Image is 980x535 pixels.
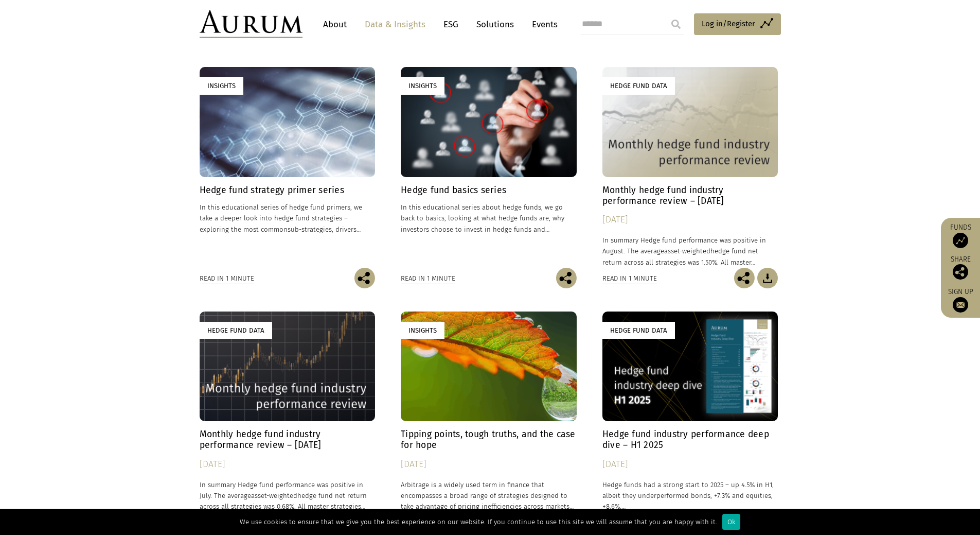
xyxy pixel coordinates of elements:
img: Download Article [757,268,778,288]
span: Log in/Register [702,18,755,30]
a: Hedge Fund Data Hedge fund industry performance deep dive – H1 2025 [DATE] Hedge funds had a stro... [602,312,778,512]
div: Ok [722,514,740,530]
img: Access Funds [953,233,968,248]
img: Sign up to our newsletter [953,297,968,313]
h4: Hedge fund strategy primer series [200,185,376,196]
div: Insights [401,322,444,339]
a: Log in/Register [694,13,781,35]
a: Insights Hedge fund strategy primer series In this educational series of hedge fund primers, we t... [200,67,376,267]
p: In summary Hedge fund performance was positive in August. The average hedge fund net return acros... [602,235,778,267]
div: Read in 1 minute [602,273,657,284]
p: Hedge funds had a strong start to 2025 – up 4.5% in H1, albeit they underperformed bonds, +7.3% a... [602,479,778,512]
h4: Monthly hedge fund industry performance review – [DATE] [200,429,376,451]
h4: Hedge fund industry performance deep dive – H1 2025 [602,429,778,451]
p: Arbitrage is a widely used term in finance that encompasses a broad range of strategies designed ... [401,479,577,512]
img: Share this post [354,268,375,288]
a: Hedge Fund Data Monthly hedge fund industry performance review – [DATE] [DATE] In summary Hedge f... [200,312,376,512]
div: [DATE] [602,213,778,227]
img: Share this post [556,268,577,288]
a: Solutions [471,15,519,34]
span: asset-weighted [251,492,297,499]
div: Share [946,256,975,280]
h4: Monthly hedge fund industry performance review – [DATE] [602,185,778,206]
a: About [318,15,352,34]
div: [DATE] [200,457,376,472]
h4: Tipping points, tough truths, and the case for hope [401,429,577,451]
input: Submit [666,14,686,34]
a: ESG [438,15,464,34]
img: Share this post [953,264,968,280]
img: Share this post [734,268,755,288]
a: Events [527,15,558,34]
p: In this educational series about hedge funds, we go back to basics, looking at what hedge funds a... [401,202,577,234]
a: Hedge Fund Data Monthly hedge fund industry performance review – [DATE] [DATE] In summary Hedge f... [602,67,778,267]
div: [DATE] [401,457,577,472]
p: In summary Hedge fund performance was positive in July. The average hedge fund net return across ... [200,479,376,512]
div: Hedge Fund Data [602,322,675,339]
div: Read in 1 minute [200,273,254,284]
a: Insights Tipping points, tough truths, and the case for hope [DATE] Arbitrage is a widely used te... [401,312,577,512]
div: [DATE] [602,457,778,472]
span: sub-strategies [288,226,332,233]
a: Insights Hedge fund basics series In this educational series about hedge funds, we go back to bas... [401,67,577,267]
a: Sign up [946,287,975,313]
div: Insights [401,77,444,94]
img: Aurum [200,10,302,38]
div: Insights [200,77,243,94]
p: In this educational series of hedge fund primers, we take a deeper look into hedge fund strategie... [200,202,376,234]
div: Read in 1 minute [401,273,455,284]
h4: Hedge fund basics series [401,185,577,196]
span: asset-weighted [664,247,710,255]
div: Hedge Fund Data [200,322,272,339]
div: Hedge Fund Data [602,77,675,94]
a: Funds [946,223,975,248]
a: Data & Insights [360,15,431,34]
